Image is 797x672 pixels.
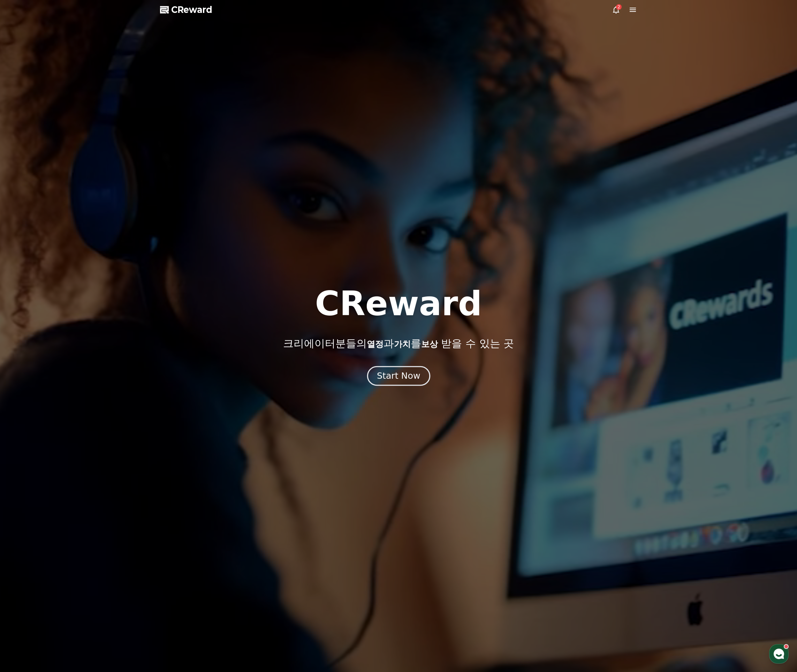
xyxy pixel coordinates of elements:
[46,221,90,239] a: 대화
[377,370,420,382] div: Start Now
[64,232,72,237] span: 대화
[171,4,212,15] span: CReward
[283,337,514,350] p: 크리에이터분들의 과 를 받을 수 있는 곳
[421,339,438,349] span: 보상
[369,373,429,380] a: Start Now
[367,366,430,386] button: Start Now
[2,221,46,239] a: 홈
[394,339,411,349] span: 가치
[108,232,116,237] span: 설정
[616,4,622,10] div: 2
[160,4,212,15] a: CReward
[367,339,384,349] span: 열정
[612,6,620,14] a: 2
[315,287,482,320] h1: CReward
[22,232,26,237] span: 홈
[90,221,134,239] a: 설정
